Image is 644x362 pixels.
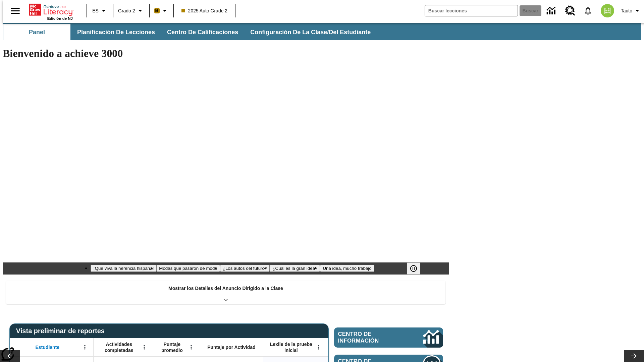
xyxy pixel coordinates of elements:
[624,350,644,362] button: Carrusel de lecciones, seguir
[89,5,111,17] button: Lenguaje: ES, Selecciona un idioma
[407,262,427,275] div: Pausar
[167,28,238,36] span: Centro de calificaciones
[621,7,632,14] span: Tauto
[3,47,449,60] h1: Bienvenido a achieve 3000
[155,6,159,15] span: B
[207,344,255,350] span: Puntaje por Actividad
[3,24,70,40] button: Panel
[407,262,420,275] button: Pausar
[80,342,90,352] button: Abrir menú
[425,5,518,16] input: Buscar campo
[601,4,614,17] img: avatar image
[72,24,160,40] button: Planificación de lecciones
[186,342,196,352] button: Abrir menú
[91,265,156,272] button: Diapositiva 1 ¡Que viva la herencia hispana!
[618,5,644,17] button: Perfil/Configuración
[152,5,171,17] button: Boost El color de la clase es anaranjado claro. Cambiar el color de la clase.
[97,341,141,353] span: Actividades completadas
[320,265,374,272] button: Diapositiva 5 Una idea, mucho trabajo
[29,2,73,20] div: Portada
[3,23,641,40] div: Subbarra de navegación
[334,327,443,348] a: Centro de información
[6,281,445,304] div: Mostrar los Detalles del Anuncio Dirigido a la Clase
[118,7,135,14] span: Grado 2
[250,28,371,36] span: Configuración de la clase/del estudiante
[156,341,188,353] span: Puntaje promedio
[597,2,618,19] button: Escoja un nuevo avatar
[561,2,579,20] a: Centro de recursos, Se abrirá en una pestaña nueva.
[270,265,320,272] button: Diapositiva 4 ¿Cuál es la gran idea?
[139,342,149,352] button: Abrir menú
[36,344,60,350] span: Estudiante
[181,7,228,14] span: 2025 Auto Grade 2
[92,7,99,14] span: ES
[162,24,244,40] button: Centro de calificaciones
[29,3,73,16] a: Portada
[543,2,561,20] a: Centro de información
[245,24,376,40] button: Configuración de la clase/del estudiante
[16,327,108,335] span: Vista preliminar de reportes
[77,28,155,36] span: Planificación de lecciones
[29,28,45,36] span: Panel
[220,265,270,272] button: Diapositiva 3 ¿Los autos del futuro?
[314,342,324,352] button: Abrir menú
[156,265,220,272] button: Diapositiva 2 Modas que pasaron de moda
[115,5,147,17] button: Grado: Grado 2, Elige un grado
[168,285,283,292] p: Mostrar los Detalles del Anuncio Dirigido a la Clase
[5,1,25,21] button: Abrir el menú lateral
[267,341,316,353] span: Lexile de la prueba inicial
[579,2,597,19] a: Notificaciones
[47,16,73,20] span: Edición de NJ
[338,331,401,344] span: Centro de información
[3,24,377,40] div: Subbarra de navegación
